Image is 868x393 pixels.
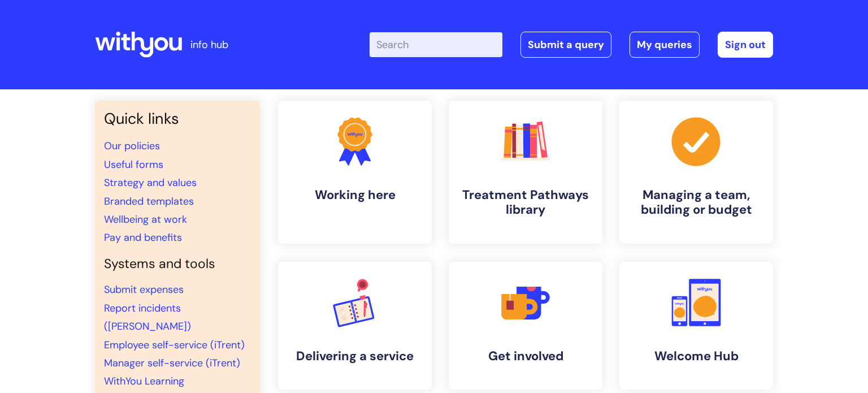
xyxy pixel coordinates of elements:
h4: Systems and tools [104,256,251,272]
a: Submit expenses [104,283,184,296]
a: My queries [630,32,700,58]
a: Useful forms [104,158,163,171]
h4: Welcome Hub [628,349,764,364]
input: Search [370,32,502,57]
a: Manager self-service (iTrent) [104,356,240,370]
a: Working here [278,101,432,244]
a: Wellbeing at work [104,213,187,226]
h4: Delivering a service [287,349,423,364]
a: Treatment Pathways library [449,101,602,244]
a: Sign out [718,32,773,58]
h4: Get involved [458,349,593,364]
h4: Working here [287,188,423,202]
h4: Treatment Pathways library [458,188,593,218]
a: Pay and benefits [104,231,182,244]
a: Welcome Hub [619,262,773,390]
a: Strategy and values [104,176,197,189]
a: WithYou Learning [104,374,184,388]
div: | - [370,32,773,58]
p: info hub [190,36,228,54]
h3: Quick links [104,110,251,128]
a: Get involved [449,262,602,390]
a: Managing a team, building or budget [619,101,773,244]
a: Submit a query [520,32,611,58]
a: Employee self-service (iTrent) [104,338,245,352]
a: Delivering a service [278,262,432,390]
a: Branded templates [104,195,194,208]
a: Report incidents ([PERSON_NAME]) [104,301,191,333]
a: Our policies [104,139,160,153]
h4: Managing a team, building or budget [628,188,764,218]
